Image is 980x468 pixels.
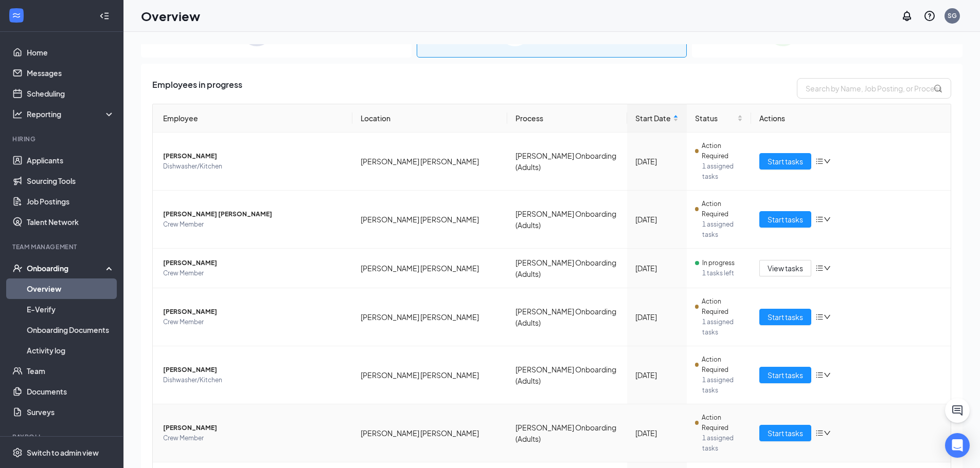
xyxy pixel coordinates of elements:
[702,296,743,317] span: Action Required
[759,367,811,383] button: Start tasks
[751,104,951,133] th: Actions
[815,313,824,321] span: bars
[163,258,344,268] span: [PERSON_NAME]
[635,427,679,439] div: [DATE]
[27,299,115,320] a: E-Verify
[759,211,811,228] button: Start tasks
[27,83,115,104] a: Scheduling
[759,425,811,441] button: Start tasks
[352,346,508,404] td: [PERSON_NAME] [PERSON_NAME]
[901,10,913,22] svg: Notifications
[152,78,242,99] span: Employees in progress
[702,258,735,268] span: In progress
[12,109,23,119] svg: Analysis
[635,113,671,124] span: Start Date
[141,7,200,25] h1: Overview
[27,381,115,402] a: Documents
[815,429,824,437] span: bars
[702,161,743,182] span: 1 assigned tasks
[507,404,627,462] td: [PERSON_NAME] Onboarding (Adults)
[768,311,803,323] span: Start tasks
[27,191,115,212] a: Job Postings
[702,219,743,240] span: 1 assigned tasks
[163,375,344,385] span: Dishwasher/Kitchen
[507,346,627,404] td: [PERSON_NAME] Onboarding (Adults)
[768,369,803,381] span: Start tasks
[702,413,743,433] span: Action Required
[163,268,344,278] span: Crew Member
[163,151,344,161] span: [PERSON_NAME]
[695,113,735,124] span: Status
[27,263,106,273] div: Onboarding
[759,153,811,170] button: Start tasks
[815,264,824,272] span: bars
[824,371,831,379] span: down
[635,311,679,323] div: [DATE]
[759,260,811,276] button: View tasks
[702,375,743,396] span: 1 assigned tasks
[163,317,344,327] span: Crew Member
[99,11,110,21] svg: Collapse
[951,404,964,417] svg: ChatActive
[352,249,508,288] td: [PERSON_NAME] [PERSON_NAME]
[12,433,113,441] div: Payroll
[27,42,115,63] a: Home
[27,340,115,361] a: Activity log
[702,317,743,338] span: 1 assigned tasks
[507,104,627,133] th: Process
[352,104,508,133] th: Location
[507,249,627,288] td: [PERSON_NAME] Onboarding (Adults)
[27,278,115,299] a: Overview
[815,371,824,379] span: bars
[27,150,115,171] a: Applicants
[824,429,831,437] span: down
[702,354,743,375] span: Action Required
[27,171,115,191] a: Sourcing Tools
[352,288,508,346] td: [PERSON_NAME] [PERSON_NAME]
[702,141,743,161] span: Action Required
[163,161,344,172] span: Dishwasher/Kitchen
[507,133,627,191] td: [PERSON_NAME] Onboarding (Adults)
[815,215,824,223] span: bars
[27,447,99,458] div: Switch to admin view
[702,199,743,219] span: Action Required
[153,104,352,133] th: Employee
[352,133,508,191] td: [PERSON_NAME] [PERSON_NAME]
[797,78,951,99] input: Search by Name, Job Posting, or Process
[352,404,508,462] td: [PERSON_NAME] [PERSON_NAME]
[635,369,679,381] div: [DATE]
[635,214,679,225] div: [DATE]
[824,158,831,165] span: down
[11,10,22,21] svg: WorkstreamLogo
[12,242,113,251] div: Team Management
[768,214,803,225] span: Start tasks
[768,263,803,274] span: View tasks
[507,191,627,249] td: [PERSON_NAME] Onboarding (Adults)
[768,156,803,167] span: Start tasks
[27,63,115,83] a: Messages
[163,423,344,433] span: [PERSON_NAME]
[163,307,344,317] span: [PERSON_NAME]
[702,268,743,278] span: 1 tasks left
[27,402,115,422] a: Surveys
[768,427,803,439] span: Start tasks
[815,157,824,165] span: bars
[27,320,115,340] a: Onboarding Documents
[163,219,344,230] span: Crew Member
[27,109,115,119] div: Reporting
[824,216,831,223] span: down
[12,263,23,273] svg: UserCheck
[12,447,23,458] svg: Settings
[163,365,344,375] span: [PERSON_NAME]
[163,433,344,443] span: Crew Member
[702,433,743,454] span: 1 assigned tasks
[759,309,811,325] button: Start tasks
[948,11,957,20] div: SG
[352,191,508,249] td: [PERSON_NAME] [PERSON_NAME]
[163,209,344,219] span: [PERSON_NAME] [PERSON_NAME]
[635,263,679,274] div: [DATE]
[12,135,113,143] div: Hiring
[507,288,627,346] td: [PERSON_NAME] Onboarding (Adults)
[824,313,831,321] span: down
[635,156,679,167] div: [DATE]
